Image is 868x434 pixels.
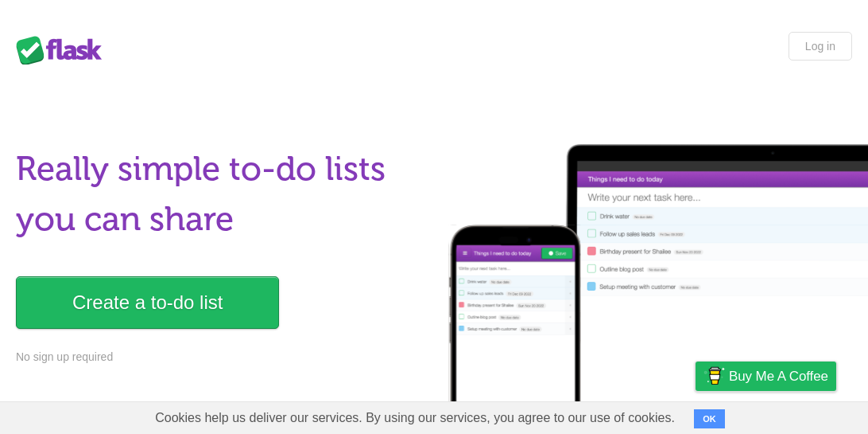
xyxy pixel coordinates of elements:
[789,32,852,61] a: Log in
[696,362,836,391] a: Buy me a coffee
[16,144,425,244] h1: Really simple to-do lists you can share
[16,276,279,329] a: Create a to-do list
[703,362,725,389] img: Buy me a coffee
[694,409,725,428] button: OK
[16,36,111,65] div: Flask Lists
[139,402,691,434] span: Cookies help us deliver our services. By using our services, you agree to our use of cookies.
[729,362,828,390] span: Buy me a coffee
[16,349,425,366] p: No sign up required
